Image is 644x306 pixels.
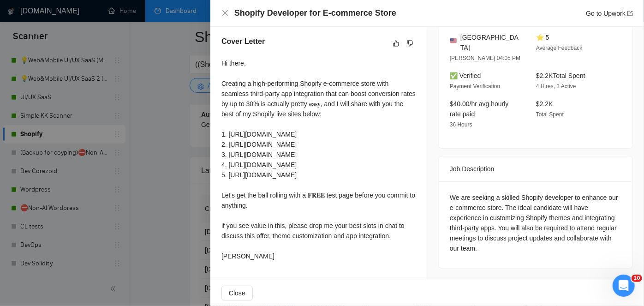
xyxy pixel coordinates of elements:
span: Payment Verification [450,83,500,90]
span: ✅ Verified [450,72,481,79]
h5: Cover Letter [221,36,265,47]
img: 🇺🇸 [450,37,457,44]
span: [GEOGRAPHIC_DATA] [460,32,521,53]
div: We are seeking a skilled Shopify developer to enhance our e-commerce store. The ideal candidate w... [450,192,621,253]
span: 10 [632,275,642,282]
span: like [393,40,400,47]
a: Go to Upworkexport [586,10,633,17]
h4: Shopify Developer for E-commerce Store [234,7,396,19]
span: $2.2K [536,100,553,108]
span: Close [229,288,245,298]
div: Hi there, Creating a high-performing Shopify e-commerce store with seamless third-party app integ... [221,58,416,261]
span: Average Feedback [536,45,583,51]
button: dislike [405,38,416,49]
span: ⭐ 5 [536,34,549,41]
span: 4 Hires, 3 Active [536,83,576,90]
button: Close [221,286,253,300]
span: export [627,11,633,16]
iframe: Intercom live chat [613,275,635,297]
span: $40.00/hr avg hourly rate paid [450,100,509,118]
span: $2.2K Total Spent [536,72,585,79]
button: like [391,38,402,49]
span: [PERSON_NAME] 04:05 PM [450,55,520,61]
span: dislike [407,40,413,47]
button: Close [221,9,229,17]
div: Job Description [450,156,621,181]
span: close [221,9,229,17]
span: 36 Hours [450,121,472,128]
span: Total Spent [536,111,564,118]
